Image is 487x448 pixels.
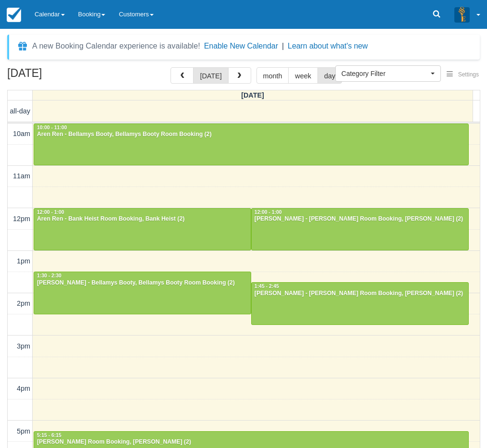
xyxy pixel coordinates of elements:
[34,124,469,166] a: 10:00 - 11:00Aren Ren - Bellamys Booty, Bellamys Booty Room Booking (2)
[458,71,479,78] span: Settings
[13,130,30,137] span: 10am
[441,68,485,82] button: Settings
[251,208,469,250] a: 12:00 - 1:00[PERSON_NAME] - [PERSON_NAME] Room Booking, [PERSON_NAME] (2)
[241,91,264,99] span: [DATE]
[7,8,21,22] img: checkfront-main-nav-mini-logo.png
[17,257,30,265] span: 1pm
[254,290,466,298] div: [PERSON_NAME] - [PERSON_NAME] Room Booking, [PERSON_NAME] (2)
[341,69,428,78] span: Category Filter
[37,273,61,278] span: 1:30 - 2:30
[37,433,61,438] span: 5:15 - 6:15
[37,131,466,138] div: Aren Ren - Bellamys Booty, Bellamys Booty Room Booking (2)
[193,67,228,84] button: [DATE]
[251,282,469,324] a: 1:45 - 2:45[PERSON_NAME] - [PERSON_NAME] Room Booking, [PERSON_NAME] (2)
[37,210,64,215] span: 12:00 - 1:00
[204,41,278,51] button: Enable New Calendar
[454,7,470,22] img: A3
[13,215,30,223] span: 12pm
[17,342,30,350] span: 3pm
[37,279,248,287] div: [PERSON_NAME] - Bellamys Booty, Bellamys Booty Room Booking (2)
[317,67,342,84] button: day
[13,172,30,180] span: 11am
[17,299,30,307] span: 2pm
[255,210,282,215] span: 12:00 - 1:00
[17,427,30,435] span: 5pm
[17,385,30,392] span: 4pm
[254,215,466,223] div: [PERSON_NAME] - [PERSON_NAME] Room Booking, [PERSON_NAME] (2)
[256,67,289,84] button: month
[34,272,251,314] a: 1:30 - 2:30[PERSON_NAME] - Bellamys Booty, Bellamys Booty Room Booking (2)
[37,125,67,130] span: 10:00 - 11:00
[288,67,318,84] button: week
[255,284,279,289] span: 1:45 - 2:45
[282,42,284,50] span: |
[7,67,129,85] h2: [DATE]
[288,42,368,50] a: Learn about what's new
[34,208,251,250] a: 12:00 - 1:00Aren Ren - Bank Heist Room Booking, Bank Heist (2)
[32,40,200,52] div: A new Booking Calendar experience is available!
[37,215,248,223] div: Aren Ren - Bank Heist Room Booking, Bank Heist (2)
[37,438,466,446] div: [PERSON_NAME] Room Booking, [PERSON_NAME] (2)
[335,65,441,82] button: Category Filter
[10,107,30,115] span: all-day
